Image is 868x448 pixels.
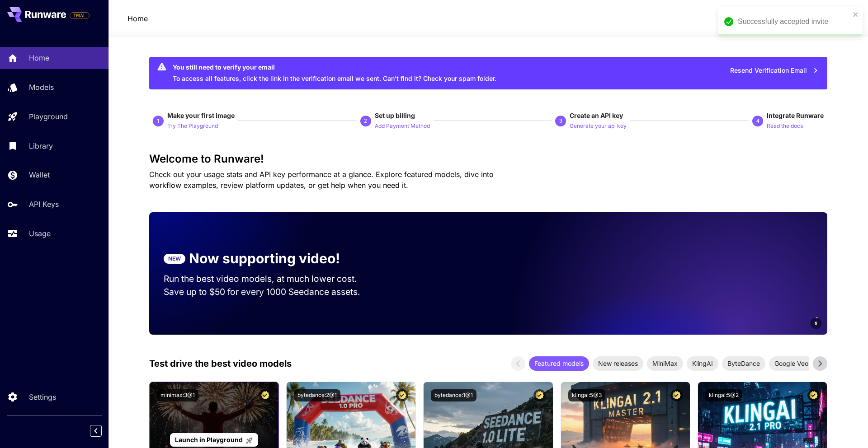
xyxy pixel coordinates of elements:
[29,392,56,402] p: Settings
[431,389,476,401] button: bytedance:1@1
[259,389,271,401] button: Certified Model – Vetted for best performance and includes a commercial license.
[29,52,49,63] p: Home
[767,122,803,131] p: Read the docs
[815,320,817,327] span: 6
[29,228,51,239] p: Usage
[767,120,803,131] button: Read the docs
[175,436,243,443] span: Launch in Playground
[97,423,108,439] div: Collapse sidebar
[767,112,824,119] span: Integrate Runware
[647,356,683,371] div: MiniMax
[149,170,494,190] span: Check out your usage stats and API key performance at a glance. Explore featured models, dive int...
[149,357,292,370] p: Test drive the best video models
[705,389,742,401] button: klingai:5@2
[533,389,546,401] button: Certified Model – Vetted for best performance and includes a commercial license.
[722,356,765,371] div: ByteDance
[396,389,408,401] button: Certified Model – Vetted for best performance and includes a commercial license.
[570,120,627,131] button: Generate your api key
[29,169,50,180] p: Wallet
[593,356,643,371] div: New releases
[568,389,605,401] button: klingai:5@3
[364,117,367,125] p: 2
[559,117,562,125] p: 3
[29,140,53,151] p: Library
[149,153,827,165] h3: Welcome to Runware!
[722,359,765,368] span: ByteDance
[70,12,89,19] span: TRIAL
[29,111,68,122] p: Playground
[375,120,430,131] button: Add Payment Method
[173,62,496,72] div: You still need to verify your email
[807,389,820,401] button: Certified Model – Vetted for best performance and includes a commercial license.
[294,389,340,401] button: bytedance:2@1
[29,82,54,93] p: Models
[164,285,374,299] p: Save up to $50 for every 1000 Seedance assets.
[90,425,102,437] button: Collapse sidebar
[769,356,814,371] div: Google Veo
[375,122,430,131] p: Add Payment Method
[529,359,589,368] span: Featured models
[170,433,258,447] a: Launch in Playground
[647,359,683,368] span: MiniMax
[157,117,160,125] p: 1
[853,11,859,18] button: close
[570,112,623,119] span: Create an API key
[167,120,218,131] button: Try The Playground
[167,122,218,131] p: Try The Playground
[687,356,718,371] div: KlingAI
[570,122,627,131] p: Generate your api key
[769,359,814,368] span: Google Veo
[687,359,718,368] span: KlingAI
[593,359,643,368] span: New releases
[725,61,824,80] button: Resend Verification Email
[157,389,198,401] button: minimax:3@1
[164,272,374,285] p: Run the best video models, at much lower cost.
[738,16,850,27] div: Successfully accepted invite
[168,255,181,263] p: NEW
[173,60,496,87] div: To access all features, click the link in the verification email we sent. Can’t find it? Check yo...
[375,112,415,119] span: Set up billing
[70,10,90,21] span: Add your payment card to enable full platform functionality.
[167,112,235,119] span: Make your first image
[189,248,340,269] p: Now supporting video!
[127,13,148,24] nav: breadcrumb
[127,13,148,24] a: Home
[29,199,59,210] p: API Keys
[529,356,589,371] div: Featured models
[670,389,683,401] button: Certified Model – Vetted for best performance and includes a commercial license.
[756,117,759,125] p: 4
